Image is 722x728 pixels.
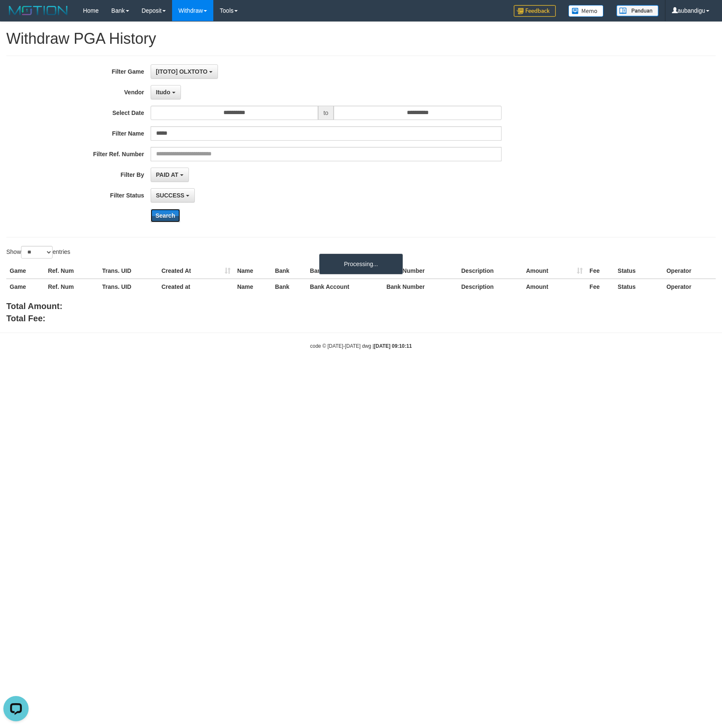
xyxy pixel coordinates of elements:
th: Name [234,279,272,294]
th: Ref. Num [45,263,99,279]
h1: Withdraw PGA History [6,30,716,47]
span: [ITOTO] OLXTOTO [156,68,208,75]
small: code © [DATE]-[DATE] dwg | [310,343,412,349]
label: Show entries [6,246,70,259]
th: Bank Account [307,263,383,279]
th: Bank Account [307,279,383,294]
th: Operator [663,263,716,279]
button: Itudo [151,85,181,99]
strong: [DATE] 09:10:11 [374,343,412,349]
th: Trans. UID [99,279,158,294]
th: Description [458,263,523,279]
b: Total Fee: [6,314,45,323]
th: Bank [272,279,307,294]
img: Feedback.jpg [514,5,556,17]
th: Amount [523,263,586,279]
th: Fee [586,279,614,294]
th: Amount [523,279,586,294]
img: MOTION_logo.png [6,4,70,17]
div: Processing... [319,253,403,275]
th: Created at [158,279,234,294]
button: Open LiveChat chat widget [3,3,29,29]
th: Game [6,263,45,279]
th: Created At [158,263,234,279]
th: Status [614,279,663,294]
b: Total Amount: [6,301,62,311]
th: Operator [663,279,716,294]
th: Ref. Num [45,279,99,294]
img: panduan.png [616,5,658,16]
span: to [318,106,334,120]
button: PAID AT [151,168,189,182]
th: Bank [272,263,307,279]
select: Showentries [21,246,53,259]
th: Bank Number [383,263,458,279]
th: Fee [586,263,614,279]
span: PAID AT [156,171,178,178]
th: Bank Number [383,279,458,294]
th: Trans. UID [99,263,158,279]
button: [ITOTO] OLXTOTO [151,64,218,79]
button: SUCCESS [151,188,195,203]
th: Name [234,263,272,279]
img: Button%20Memo.svg [568,5,604,17]
span: SUCCESS [156,192,185,199]
button: Search [151,209,180,222]
th: Description [458,279,523,294]
th: Status [614,263,663,279]
th: Game [6,279,45,294]
span: Itudo [156,89,170,96]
